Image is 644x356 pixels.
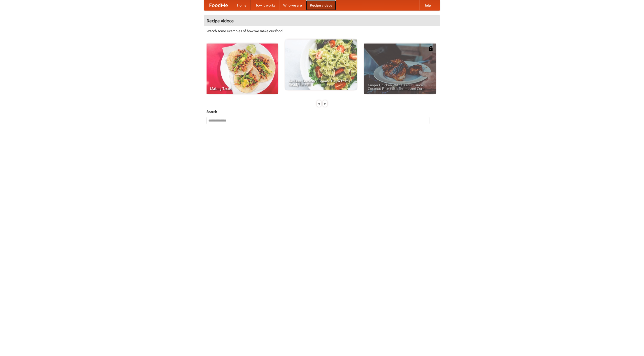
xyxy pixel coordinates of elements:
span: An Easy, Summery Tomato Pasta That's Ready for Fall [289,79,353,86]
a: Help [419,0,435,10]
img: 483408.png [428,46,433,51]
span: Making Tacos [210,87,274,90]
a: FoodMe [204,0,233,10]
a: Making Tacos [207,44,278,94]
a: An Easy, Summery Tomato Pasta That's Ready for Fall [285,39,357,90]
p: Watch some examples of how we make our food! [207,28,437,33]
a: Who we are [279,0,306,10]
a: Recipe videos [306,0,336,10]
h5: Search [207,109,437,114]
a: How it works [251,0,279,10]
div: » [323,100,327,107]
div: « [317,100,321,107]
a: Home [233,0,251,10]
h4: Recipe videos [204,16,440,26]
